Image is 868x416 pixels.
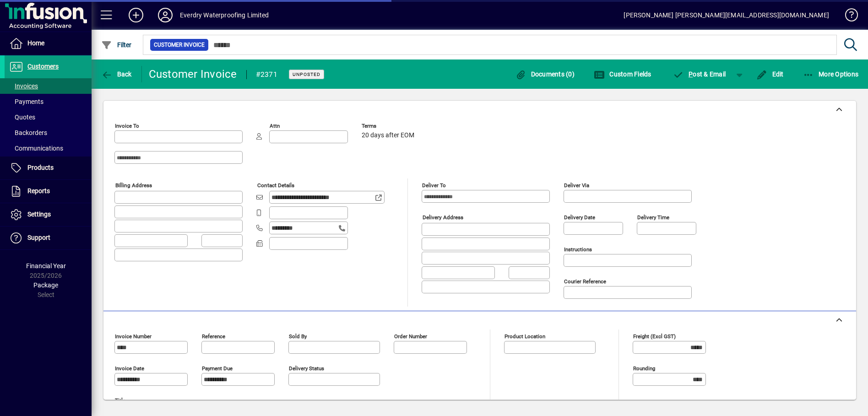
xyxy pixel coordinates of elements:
[27,63,59,70] span: Customers
[564,278,606,285] mat-label: Courier Reference
[270,123,280,129] mat-label: Attn
[5,227,92,249] a: Support
[33,281,58,289] span: Package
[9,113,35,121] span: Quotes
[289,333,307,340] mat-label: Sold by
[256,67,277,82] div: #2371
[26,262,66,270] span: Financial Year
[838,2,857,32] a: Knowledge Base
[115,333,152,340] mat-label: Invoice number
[394,333,427,340] mat-label: Order number
[5,32,92,55] a: Home
[99,37,134,53] button: Filter
[5,180,92,203] a: Reports
[180,8,269,22] div: Everdry Waterproofing Limited
[637,214,669,221] mat-label: Delivery time
[9,98,43,105] span: Payments
[515,70,575,78] span: Documents (0)
[5,109,92,125] a: Quotes
[633,365,655,372] mat-label: Rounding
[9,145,63,152] span: Communications
[594,70,651,78] span: Custom Fields
[27,211,51,218] span: Settings
[754,66,786,82] button: Edit
[149,67,237,81] div: Customer Invoice
[422,182,446,189] mat-label: Deliver To
[689,70,693,78] span: P
[27,187,50,194] span: Reports
[633,333,676,340] mat-label: Freight (excl GST)
[5,94,92,109] a: Payments
[591,66,654,82] button: Custom Fields
[505,333,545,340] mat-label: Product location
[293,71,320,77] span: Unposted
[115,123,139,129] mat-label: Invoice To
[202,333,225,340] mat-label: Reference
[289,365,324,372] mat-label: Delivery status
[101,70,132,78] span: Back
[115,397,125,404] mat-label: Title
[362,123,417,129] span: Terms
[5,78,92,94] a: Invoices
[5,157,92,179] a: Products
[27,234,50,241] span: Support
[92,66,142,82] app-page-header-button: Back
[803,70,859,78] span: More Options
[673,70,726,78] span: ost & Email
[801,66,861,82] button: More Options
[151,7,180,23] button: Profile
[115,365,144,372] mat-label: Invoice date
[27,164,54,171] span: Products
[5,125,92,140] a: Backorders
[5,140,92,156] a: Communications
[564,214,595,221] mat-label: Delivery date
[27,39,44,47] span: Home
[756,70,784,78] span: Edit
[362,132,414,139] span: 20 days after EOM
[668,66,731,82] button: Post & Email
[5,203,92,226] a: Settings
[101,41,132,49] span: Filter
[624,8,829,22] div: [PERSON_NAME] [PERSON_NAME][EMAIL_ADDRESS][DOMAIN_NAME]
[564,246,592,253] mat-label: Instructions
[9,82,38,90] span: Invoices
[513,66,577,82] button: Documents (0)
[154,40,205,49] span: Customer Invoice
[99,66,134,82] button: Back
[9,129,47,136] span: Backorders
[202,365,233,372] mat-label: Payment due
[121,7,151,23] button: Add
[564,182,589,189] mat-label: Deliver via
